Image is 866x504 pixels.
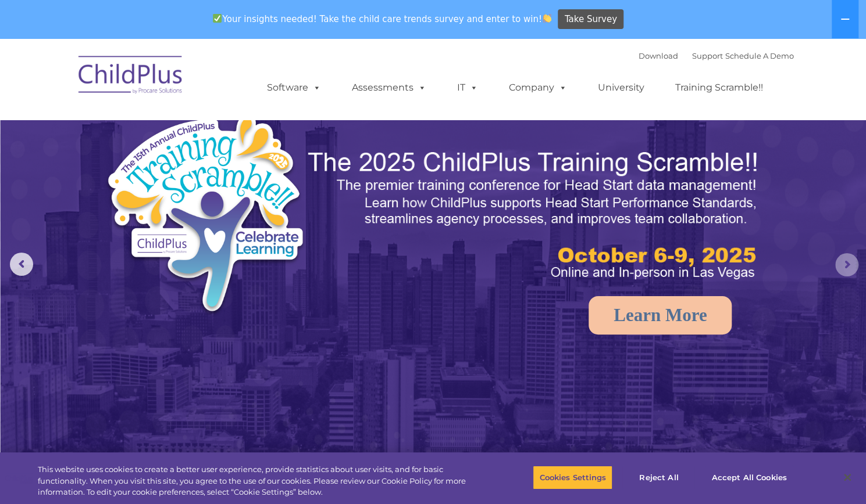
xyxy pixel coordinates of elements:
button: Accept All Cookies [705,465,793,489]
a: Training Scramble!! [664,76,775,99]
a: Schedule A Demo [725,51,794,60]
a: Take Survey [558,9,623,30]
font: | [639,51,794,60]
button: Cookies Settings [533,465,612,489]
span: Phone number [162,124,211,133]
a: Company [497,76,579,99]
button: Close [835,465,860,490]
img: ChildPlus by Procare Solutions [73,48,189,106]
span: Your insights needed! Take the child care trends survey and enter to win! [208,8,557,30]
a: Software [255,76,333,99]
span: Take Survey [565,9,617,30]
img: 👏 [543,14,551,23]
a: Download [639,51,678,60]
a: University [586,76,656,99]
a: IT [446,76,490,99]
span: Last name [162,77,197,85]
a: Learn More [589,296,732,334]
img: ✅ [213,14,222,23]
a: Assessments [340,76,438,99]
a: Support [692,51,723,60]
button: Reject All [622,465,695,489]
div: This website uses cookies to create a better user experience, provide statistics about user visit... [38,464,476,498]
